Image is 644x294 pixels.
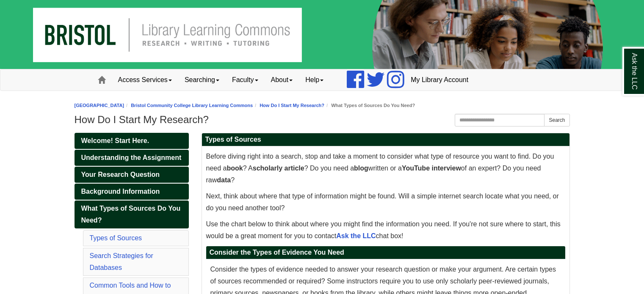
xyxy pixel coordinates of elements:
[75,167,189,183] a: Your Research Question
[206,153,554,184] span: Before diving right into a search, stop and take a moment to consider what type of resource you w...
[81,154,182,161] span: Understanding the Assignment
[75,102,570,110] nav: breadcrumb
[131,103,253,108] a: Bristol Community College Library Learning Commons
[253,165,304,172] strong: scholarly article
[227,165,243,172] strong: book
[404,69,475,91] a: My Library Account
[544,114,569,126] button: Search
[260,103,324,108] a: How Do I Start My Research?
[75,150,189,166] a: Understanding the Assignment
[178,69,226,91] a: Searching
[265,69,299,91] a: About
[206,192,559,212] span: Next, think about where that type of information might be found. Will a simple internet search lo...
[75,184,189,200] a: Background Information
[354,165,368,172] strong: blog
[324,102,415,110] li: What Types of Sources Do You Need?
[90,234,142,242] a: Types of Sources
[299,69,330,91] a: Help
[75,133,189,149] a: Welcome! Start Here.
[75,201,189,228] a: What Types of Sources Do You Need?
[75,114,570,126] h1: How Do I Start My Research?
[112,69,178,91] a: Access Services
[336,232,376,239] a: Ask the LLC
[81,188,160,195] span: Background Information
[217,176,231,184] strong: data
[81,171,160,178] span: Your Research Question
[210,249,344,256] strong: Consider the Types of Evidence You Need
[90,252,153,271] a: Search Strategies for Databases
[402,165,461,172] strong: YouTube interview
[226,69,265,91] a: Faculty
[81,205,181,224] span: What Types of Sources Do You Need?
[206,220,561,239] span: Use the chart below to think about where you might find the information you need. If you're not s...
[202,133,569,146] h2: Types of Sources
[81,137,149,144] span: Welcome! Start Here.
[75,103,124,108] a: [GEOGRAPHIC_DATA]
